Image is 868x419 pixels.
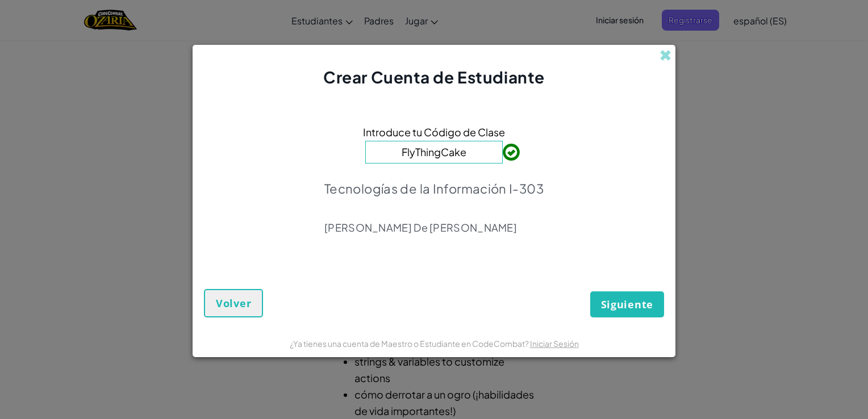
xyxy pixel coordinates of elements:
a: Iniciar Sesión [530,338,579,349]
p: [PERSON_NAME] De [PERSON_NAME] [324,221,544,234]
span: Introduce tu Código de Clase [363,124,505,140]
span: ¿Ya tienes una cuenta de Maestro o Estudiante en CodeCombat? [290,338,530,349]
span: Crear Cuenta de Estudiante [323,67,545,87]
p: Tecnologías de la Información I-303 [324,181,544,196]
span: Siguiente [601,298,653,311]
button: Siguiente [590,291,664,317]
span: Volver [216,296,251,310]
button: Volver [204,289,263,317]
